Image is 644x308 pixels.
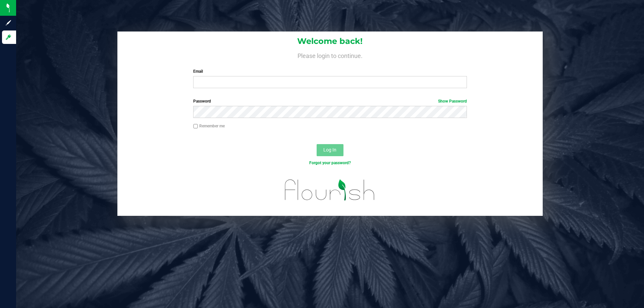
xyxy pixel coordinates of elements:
[323,147,336,152] span: Log In
[193,123,225,129] label: Remember me
[309,161,351,165] a: Forgot your password?
[277,173,383,207] img: flourish_logo.svg
[117,37,543,46] h1: Welcome back!
[193,124,198,129] input: Remember me
[5,19,12,26] inline-svg: Sign up
[117,51,543,59] h4: Please login to continue.
[5,34,12,41] inline-svg: Log in
[193,99,211,104] span: Password
[438,99,467,104] a: Show Password
[317,144,343,156] button: Log In
[193,68,467,74] label: Email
